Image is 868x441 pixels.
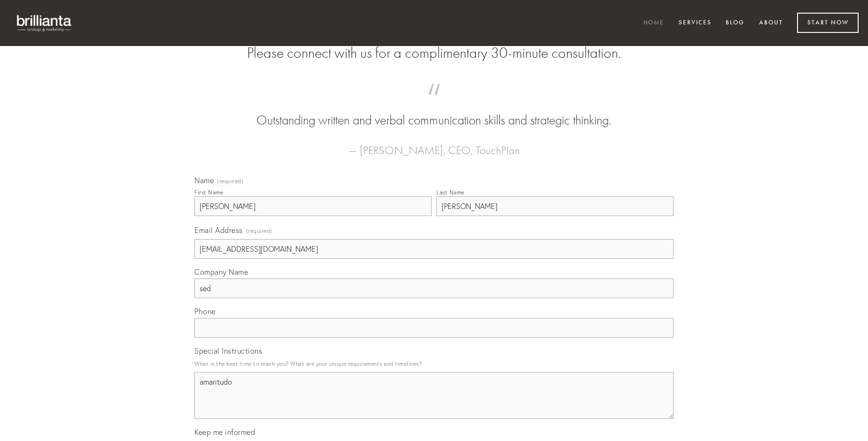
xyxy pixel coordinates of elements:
[637,15,670,31] a: Home
[194,346,262,356] span: Special Instructions
[194,357,674,370] p: What is the best time to reach you? What are your unique requirements and timelines?
[9,9,80,37] img: brillianta - research, strategy, marketing
[209,93,659,130] blockquote: Outstanding written and verbal communication skills and strategic thinking.
[217,178,243,184] span: (required)
[194,427,255,437] span: Keep me informed
[436,189,465,196] div: Last Name
[797,13,859,33] a: Start Now
[194,225,243,235] span: Email Address
[673,15,718,31] a: Services
[194,44,674,62] h2: Please connect with us for a complimentary 30-minute consultation.
[720,15,751,31] a: Blog
[194,307,216,316] span: Phone
[194,267,248,277] span: Company Name
[209,93,659,111] span: “
[209,130,659,160] figcaption: — [PERSON_NAME], CEO, TouchPlan
[194,372,674,419] textarea: amaritudo
[753,15,789,31] a: About
[194,176,214,185] span: Name
[246,224,272,237] span: (required)
[194,189,223,196] div: First Name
